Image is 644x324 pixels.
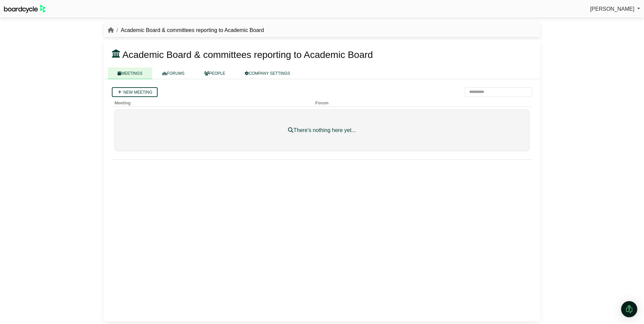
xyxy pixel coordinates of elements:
nav: breadcrumb [108,26,264,35]
div: There's nothing here yet... [131,126,513,135]
th: Meeting [112,97,313,107]
img: BoardcycleBlackGreen-aaafeed430059cb809a45853b8cf6d952af9d84e6e89e1f1685b34bfd5cb7d64.svg [4,5,46,13]
a: PEOPLE [194,67,235,79]
a: FORUMS [152,67,194,79]
span: Academic Board & committees reporting to Academic Board [122,50,373,60]
a: New meeting [112,87,158,97]
li: Academic Board & committees reporting to Academic Board [114,26,264,35]
div: Open Intercom Messenger [621,301,637,317]
a: [PERSON_NAME] [590,5,640,13]
span: [PERSON_NAME] [590,6,635,12]
a: COMPANY SETTINGS [235,67,300,79]
th: Forum [313,97,481,107]
a: MEETINGS [108,67,152,79]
